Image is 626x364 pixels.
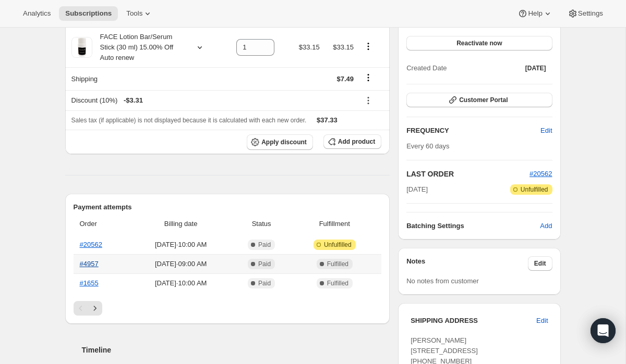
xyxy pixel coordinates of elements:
[59,6,118,21] button: Subscriptions
[126,9,142,18] span: Tools
[578,9,603,18] span: Settings
[534,218,558,234] button: Add
[71,95,354,106] div: Discount (10%)
[120,6,159,21] button: Tools
[536,316,548,326] span: Edit
[406,36,552,51] button: Reactivate now
[23,9,51,18] span: Analytics
[540,125,552,136] span: Edit
[88,301,102,316] button: Next
[294,219,375,229] span: Fulfillment
[406,63,447,73] span: Created Date
[124,95,143,106] span: - $3.31
[406,184,428,195] span: [DATE]
[360,72,377,83] button: Shipping actions
[80,241,102,248] a: #20562
[323,134,381,149] button: Add product
[133,219,229,229] span: Billing date
[80,279,99,287] a: #1655
[333,43,354,51] span: $33.15
[525,64,546,72] span: [DATE]
[327,279,348,287] span: Fulfilled
[534,259,546,268] span: Edit
[299,43,320,51] span: $33.15
[529,169,552,179] button: #20562
[521,185,548,194] span: Unfulfilled
[406,93,552,107] button: Customer Portal
[534,122,558,139] button: Edit
[528,256,552,271] button: Edit
[80,260,99,268] a: #4957
[528,9,542,18] span: Help
[411,316,536,326] h3: SHIPPING ADDRESS
[133,259,229,269] span: [DATE] · 09:00 AM
[591,318,616,343] div: Open Intercom Messenger
[65,9,112,18] span: Subscriptions
[133,240,229,250] span: [DATE] · 10:00 AM
[133,278,229,288] span: [DATE] · 10:00 AM
[456,39,502,47] span: Reactivate now
[74,301,382,316] nav: Pagination
[519,61,552,76] button: [DATE]
[317,116,338,124] span: $37.33
[406,169,529,179] h2: LAST ORDER
[65,67,222,90] th: Shipping
[258,241,271,249] span: Paid
[406,221,540,231] h6: Batching Settings
[338,137,375,146] span: Add product
[511,6,559,21] button: Help
[561,6,609,21] button: Settings
[336,75,354,83] span: $7.49
[406,142,449,150] span: Every 60 days
[529,170,552,178] a: #20562
[360,41,377,52] button: Product actions
[74,212,130,235] th: Order
[258,279,271,287] span: Paid
[258,260,271,268] span: Paid
[406,277,479,285] span: No notes from customer
[459,96,508,104] span: Customer Portal
[247,134,313,150] button: Apply discount
[71,37,92,58] img: product img
[71,117,307,124] span: Sales tax (if applicable) is not displayed because it is calculated with each new order.
[327,260,348,268] span: Fulfilled
[530,312,554,329] button: Edit
[324,241,352,249] span: Unfulfilled
[406,125,540,136] h2: FREQUENCY
[235,219,288,229] span: Status
[540,221,552,231] span: Add
[82,345,390,355] h2: Timeline
[17,6,57,21] button: Analytics
[74,202,382,212] h2: Payment attempts
[261,138,307,146] span: Apply discount
[406,256,528,271] h3: Notes
[92,32,186,63] div: FACE Lotion Bar/Serum Stick (30 ml) 15.00% Off Auto renew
